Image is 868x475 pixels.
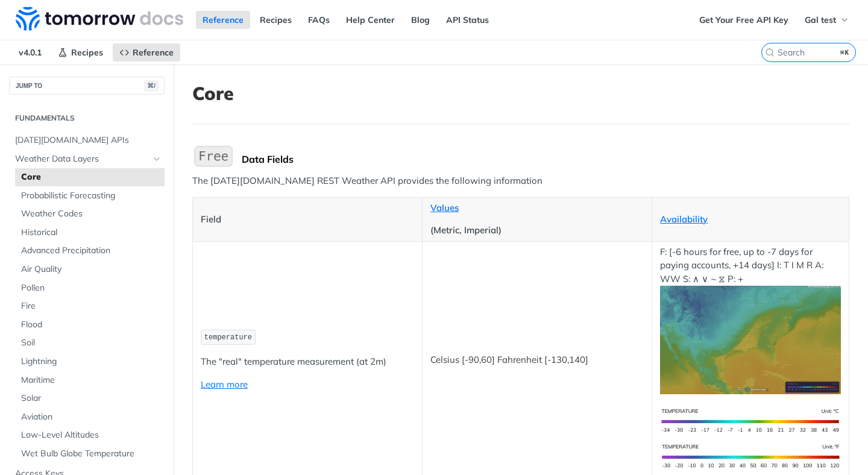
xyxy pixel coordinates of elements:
[660,333,841,345] span: Expand image
[201,379,248,390] a: Learn more
[660,415,841,426] span: Expand image
[201,213,414,227] p: Field
[339,11,401,29] a: Help Center
[253,11,298,29] a: Recipes
[152,154,162,164] button: Hide subpages for Weather Data Layers
[660,450,841,462] span: Expand image
[21,245,162,257] span: Advanced Precipitation
[15,224,165,242] a: Historical
[21,319,162,331] span: Flood
[430,353,644,367] p: Celsius [-90,60] Fahrenheit [-130,140]
[21,282,162,294] span: Pollen
[15,371,165,389] a: Maritime
[21,411,162,423] span: Aviation
[837,46,852,58] kbd: ⌘K
[71,47,103,58] span: Recipes
[15,187,165,205] a: Probabilistic Forecasting
[15,389,165,407] a: Solar
[9,113,165,124] h2: Fundamentals
[21,300,162,312] span: Fire
[204,333,252,342] span: temperature
[21,356,162,368] span: Lightning
[798,11,856,29] button: Gal test
[805,14,836,25] span: Gal test
[9,77,165,95] button: JUMP TO⌘/
[15,426,165,444] a: Low-Level Altitudes
[660,213,708,225] a: Availability
[21,263,162,275] span: Air Quality
[21,190,162,202] span: Probabilistic Forecasting
[404,11,436,29] a: Blog
[15,242,165,260] a: Advanced Precipitation
[21,227,162,239] span: Historical
[15,445,165,463] a: Wet Bulb Globe Temperature
[9,150,165,168] a: Weather Data LayersHide subpages for Weather Data Layers
[196,11,250,29] a: Reference
[301,11,336,29] a: FAQs
[15,134,162,146] span: [DATE][DOMAIN_NAME] APIs
[145,81,158,91] span: ⌘/
[15,408,165,426] a: Aviation
[430,224,644,237] p: (Metric, Imperial)
[15,260,165,278] a: Air Quality
[192,83,849,104] h1: Core
[21,448,162,460] span: Wet Bulb Globe Temperature
[201,355,414,369] p: The "real" temperature measurement (at 2m)
[15,279,165,297] a: Pollen
[9,131,165,149] a: [DATE][DOMAIN_NAME] APIs
[15,205,165,223] a: Weather Codes
[21,429,162,441] span: Low-Level Altitudes
[15,334,165,352] a: Soil
[15,153,149,165] span: Weather Data Layers
[439,11,495,29] a: API Status
[15,168,165,186] a: Core
[113,43,180,61] a: Reference
[133,47,174,58] span: Reference
[693,11,795,29] a: Get Your Free API Key
[192,174,849,188] p: The [DATE][DOMAIN_NAME] REST Weather API provides the following information
[21,171,162,183] span: Core
[660,245,841,394] p: F: [-6 hours for free, up to -7 days for paying accounts, +14 days] I: T I M R A: WW S: ∧ ∨ ~ ⧖ P: +
[430,202,459,213] a: Values
[16,7,183,31] img: Tomorrow.io Weather API Docs
[15,297,165,315] a: Fire
[21,374,162,386] span: Maritime
[21,337,162,349] span: Soil
[51,43,110,61] a: Recipes
[242,153,849,165] div: Data Fields
[15,316,165,334] a: Flood
[12,43,48,61] span: v4.0.1
[765,48,775,57] svg: Search
[15,353,165,371] a: Lightning
[21,392,162,404] span: Solar
[21,208,162,220] span: Weather Codes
